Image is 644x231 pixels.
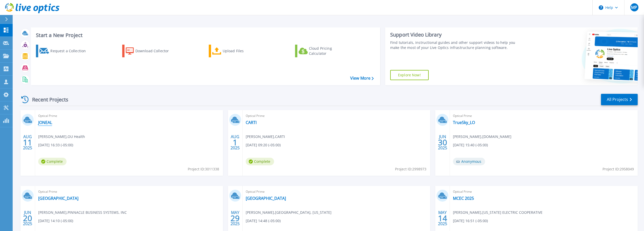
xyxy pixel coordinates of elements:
[453,142,488,148] span: [DATE] 15:40 (-05:00)
[188,166,219,172] span: Project ID: 3011338
[390,40,521,50] div: Find tutorials, instructional guides and other support videos to help you make the most of your L...
[246,142,281,148] span: [DATE] 09:20 (-05:00)
[38,120,52,125] a: JONEAL
[19,93,75,106] div: Recent Projects
[453,158,485,165] span: Anonymous
[38,218,73,224] span: [DATE] 14:10 (-05:00)
[246,158,274,165] span: Complete
[350,76,374,81] a: View More
[38,134,85,139] span: [PERSON_NAME] , OU Health
[23,133,32,152] div: AUG 2025
[230,209,240,227] div: MAY 2025
[246,120,257,125] a: CARTI
[390,70,429,80] a: Explore Now!
[23,140,32,145] span: 11
[295,45,351,57] a: Cloud Pricing Calculator
[23,216,32,220] span: 20
[601,94,638,105] a: All Projects
[231,216,240,220] span: 29
[453,210,543,215] span: [PERSON_NAME] , [US_STATE] ELECTRIC COOPERATIVE
[395,166,426,172] span: Project ID: 2998973
[38,196,78,201] a: [GEOGRAPHIC_DATA]
[438,209,447,227] div: MAY 2025
[603,166,634,172] span: Project ID: 2958049
[453,134,511,139] span: [PERSON_NAME] , [DOMAIN_NAME]
[38,142,73,148] span: [DATE] 16:33 (-05:00)
[135,46,176,56] div: Download Collector
[453,120,475,125] a: TrueSky_LO
[223,46,263,56] div: Upload Files
[230,133,240,152] div: AUG 2025
[453,189,635,194] span: Optical Prime
[309,46,349,56] div: Cloud Pricing Calculator
[438,216,447,220] span: 14
[390,31,521,38] div: Support Video Library
[36,45,92,57] a: Request a Collection
[631,5,637,9] span: MP
[246,189,427,194] span: Optical Prime
[38,158,67,165] span: Complete
[246,210,331,215] span: [PERSON_NAME] , [GEOGRAPHIC_DATA], [US_STATE]
[438,133,447,152] div: JUN 2025
[453,113,635,119] span: Optical Prime
[38,189,220,194] span: Optical Prime
[50,46,91,56] div: Request a Collection
[246,113,427,119] span: Optical Prime
[246,134,285,139] span: [PERSON_NAME] , CARTI
[453,218,488,224] span: [DATE] 16:51 (-05:00)
[233,140,237,145] span: 1
[246,218,281,224] span: [DATE] 14:48 (-05:00)
[438,140,447,145] span: 30
[36,32,373,38] h3: Start a New Project
[453,196,474,201] a: MCEC 2025
[38,210,127,215] span: [PERSON_NAME] , PINNACLE BUSINESS SYSTEMS, INC
[122,45,179,57] a: Download Collector
[38,113,220,119] span: Optical Prime
[209,45,265,57] a: Upload Files
[23,209,32,227] div: JUN 2025
[246,196,286,201] a: [GEOGRAPHIC_DATA]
